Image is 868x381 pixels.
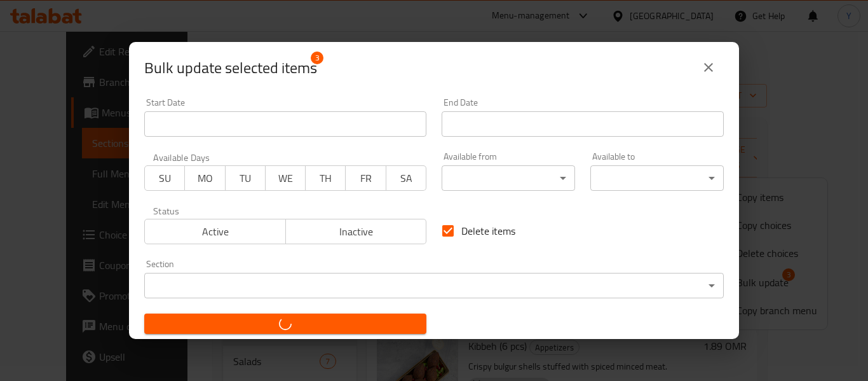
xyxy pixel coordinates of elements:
[285,219,427,244] button: Inactive
[150,223,281,241] span: Active
[144,219,286,244] button: Active
[345,165,386,191] button: FR
[442,165,575,191] div: ​
[311,169,341,188] span: TH
[225,165,266,191] button: TU
[150,169,180,188] span: SU
[231,169,261,188] span: TU
[271,169,301,188] span: WE
[693,52,724,83] button: close
[391,169,421,188] span: SA
[144,165,185,191] button: SU
[305,165,346,191] button: TH
[265,165,306,191] button: WE
[144,58,317,78] span: Selected items count
[311,52,323,64] span: 3
[144,273,724,298] div: ​
[291,223,422,241] span: Inactive
[386,165,426,191] button: SA
[461,223,515,239] span: Delete items
[590,165,724,191] div: ​
[184,165,225,191] button: MO
[351,169,381,188] span: FR
[190,169,220,188] span: MO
